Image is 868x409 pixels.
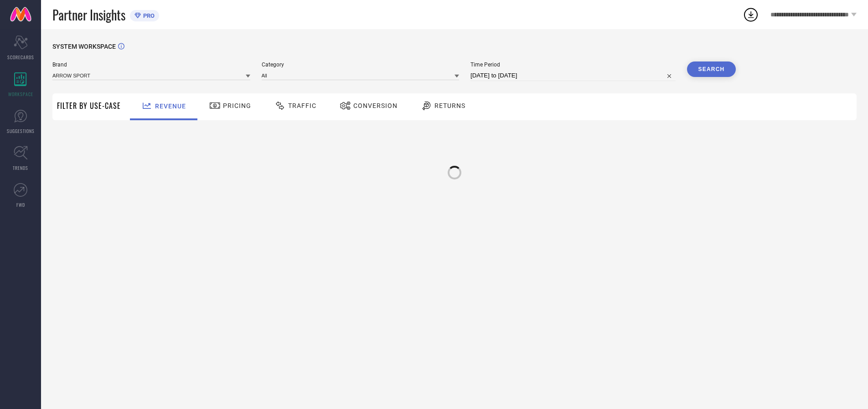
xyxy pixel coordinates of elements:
[7,128,35,134] span: SUGGESTIONS
[52,61,250,68] span: Brand
[57,100,121,111] span: Filter By Use-Case
[223,102,251,109] span: Pricing
[7,54,34,61] span: SCORECARDS
[52,43,116,50] span: SYSTEM WORKSPACE
[470,70,676,81] input: Select time period
[8,91,33,97] span: WORKSPACE
[141,12,155,19] span: PRO
[687,61,736,77] button: Search
[353,102,398,109] span: Conversion
[16,201,25,208] span: FWD
[470,61,676,68] span: Time Period
[52,5,125,24] span: Partner Insights
[155,102,186,110] span: Revenue
[288,102,316,109] span: Traffic
[434,102,465,109] span: Returns
[743,6,759,23] div: Open download list
[262,61,460,68] span: Category
[13,164,28,171] span: TRENDS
